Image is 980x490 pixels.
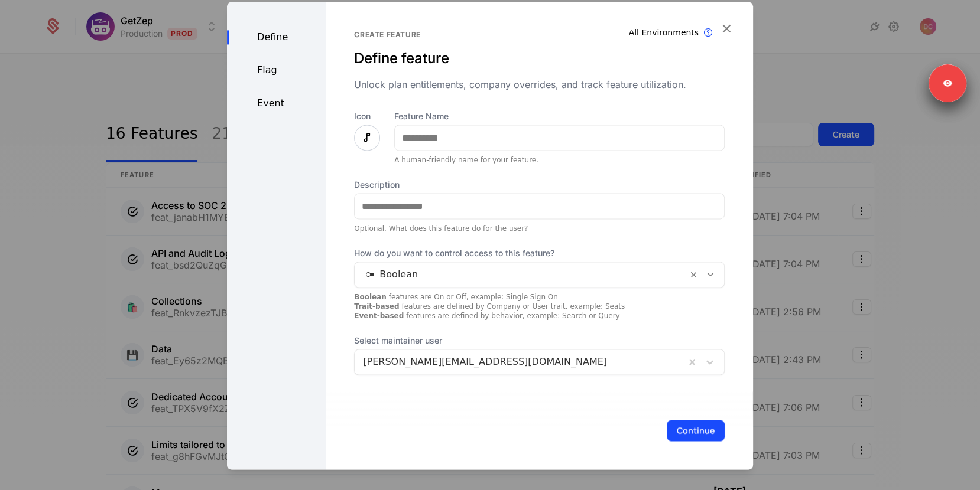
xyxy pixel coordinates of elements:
div: All Environments [629,27,699,38]
strong: Event-based [354,312,404,320]
label: Icon [354,110,380,122]
strong: Boolean [354,293,387,301]
span: Select maintainer user [354,335,725,347]
strong: Trait-based [354,302,399,311]
div: Flag [227,63,326,77]
div: A human-friendly name for your feature. [394,155,725,165]
div: Optional. What does this feature do for the user? [354,224,725,233]
div: Define feature [354,49,725,68]
span: How do you want to control access to this feature? [354,247,725,259]
label: Feature Name [394,110,725,122]
label: Description [354,179,725,191]
div: Create feature [354,30,725,40]
div: Unlock plan entitlements, company overrides, and track feature utilization. [354,77,725,92]
div: Define [227,30,326,44]
button: Continue [667,420,725,441]
div: features are On or Off, example: Single Sign On features are defined by Company or User trait, ex... [354,292,725,321]
div: Event [227,96,326,110]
